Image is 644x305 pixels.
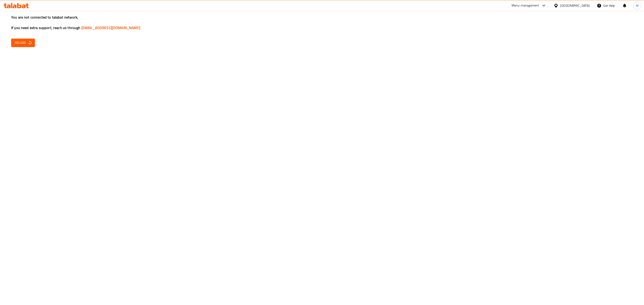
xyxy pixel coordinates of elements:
[15,40,31,46] span: Reload
[636,3,639,8] span: M
[560,3,590,8] div: [GEOGRAPHIC_DATA]
[512,3,539,8] div: Menu-management
[81,24,140,31] a: [EMAIL_ADDRESS][DOMAIN_NAME]
[11,39,35,47] button: Reload
[11,15,633,30] h3: You are not connected to talabat network, If you need extra support, reach us through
